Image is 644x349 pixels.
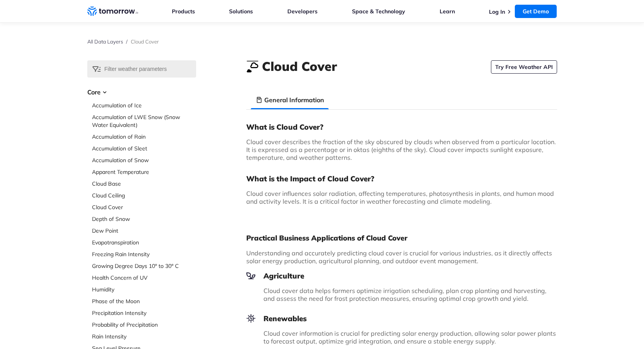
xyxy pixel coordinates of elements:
[87,60,196,78] input: Filter weather parameters
[92,192,196,199] a: Cloud Ceiling
[246,271,557,280] h3: Agriculture
[246,138,556,161] span: Cloud cover describes the fraction of the sky obscured by clouds when observed from a particular ...
[263,329,556,345] span: Cloud cover information is crucial for predicting solar energy production, allowing solar power p...
[251,90,329,109] li: General Information
[246,122,557,132] h3: What is Cloud Cover?
[352,8,405,15] a: Space & Technology
[92,321,196,329] a: Probability of Precipitation
[87,5,138,17] a: Home link
[92,309,196,317] a: Precipitation Intensity
[92,113,196,129] a: Accumulation of LWE Snow (Snow Water Equivalent)
[126,38,128,45] span: /
[92,203,196,211] a: Cloud Cover
[92,227,196,235] a: Dew Point
[515,5,557,18] a: Get Demo
[246,190,554,205] span: Cloud cover influences solar radiation, affecting temperatures, photosynthesis in plants, and hum...
[92,156,196,164] a: Accumulation of Snow
[246,249,552,265] span: Understanding and accurately predicting cloud cover is crucial for various industries, as it dire...
[263,287,547,302] span: Cloud cover data helps farmers optimize irrigation scheduling, plan crop planting and harvesting,...
[491,60,557,74] a: Try Free Weather API
[92,133,196,141] a: Accumulation of Rain
[229,8,253,15] a: Solutions
[92,262,196,270] a: Growing Degree Days 10° to 30° C
[246,174,557,183] h3: What is the Impact of Cloud Cover?
[92,101,196,109] a: Accumulation of Ice
[92,274,196,282] a: Health Concern of UV
[87,38,123,45] a: All Data Layers
[264,95,324,105] h3: General Information
[92,333,196,340] a: Rain Intensity
[92,297,196,305] a: Phase of the Moon
[131,38,159,45] span: Cloud Cover
[92,239,196,246] a: Evapotranspiration
[92,145,196,152] a: Accumulation of Sleet
[246,233,557,243] h2: Practical Business Applications of Cloud Cover
[92,168,196,176] a: Apparent Temperature
[92,215,196,223] a: Depth of Snow
[262,58,337,75] h1: Cloud Cover
[92,286,196,293] a: Humidity
[287,8,317,15] a: Developers
[92,250,196,258] a: Freezing Rain Intensity
[440,8,455,15] a: Learn
[87,87,196,97] h3: Core
[489,8,505,15] a: Log In
[92,180,196,188] a: Cloud Base
[246,314,557,323] h3: Renewables
[172,8,195,15] a: Products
